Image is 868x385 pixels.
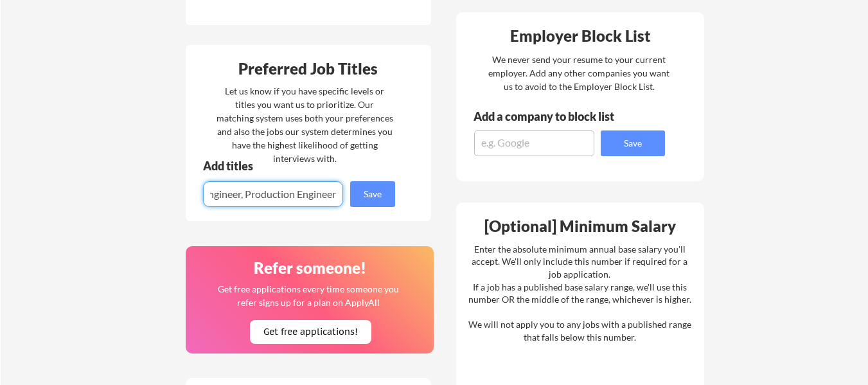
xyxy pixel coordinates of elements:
[203,181,343,207] input: E.g. Senior Product Manager
[203,160,384,172] div: Add titles
[461,219,700,234] div: [Optional] Minimum Salary
[217,282,400,309] div: Get free applications every time someone you refer signs up for a plan on ApplyAll
[488,53,671,93] div: We never send your resume to your current employer. Add any other companies you want us to avoid ...
[474,111,634,122] div: Add a company to block list
[468,243,691,344] div: Enter the absolute minimum annual base salary you'll accept. We'll only include this number if re...
[191,260,430,276] div: Refer someone!
[217,84,393,165] div: Let us know if you have specific levels or titles you want us to prioritize. Our matching system ...
[250,320,371,344] button: Get free applications!
[461,28,700,44] div: Employer Block List
[350,181,395,207] button: Save
[601,130,665,156] button: Save
[189,61,428,76] div: Preferred Job Titles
